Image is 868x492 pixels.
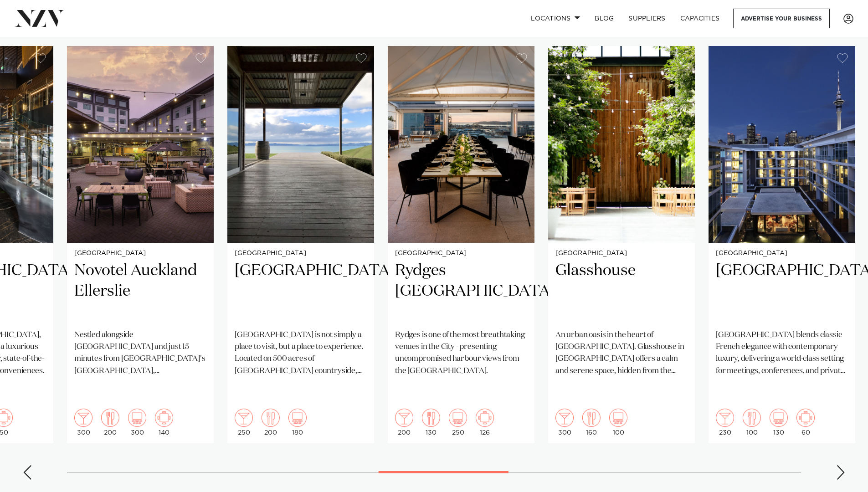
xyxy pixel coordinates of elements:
div: 126 [476,409,494,436]
small: [GEOGRAPHIC_DATA] [395,250,527,257]
img: Sofitel Auckland Viaduct Harbour hotel venue [709,46,855,243]
img: theatre.png [770,409,788,427]
div: 100 [609,409,627,436]
img: cocktail.png [395,409,413,427]
h2: [GEOGRAPHIC_DATA] [235,261,367,322]
a: SUPPLIERS [621,9,673,28]
img: meeting.png [796,409,815,427]
a: Locations [524,9,587,28]
img: cocktail.png [74,409,92,427]
a: BLOG [587,9,621,28]
a: [GEOGRAPHIC_DATA] Glasshouse An urban oasis in the heart of [GEOGRAPHIC_DATA]. Glasshouse in [GEO... [548,46,695,443]
p: [GEOGRAPHIC_DATA] is not simply a place to visit, but a place to experience. Located on 500 acres... [235,329,367,377]
p: [GEOGRAPHIC_DATA] blends classic French elegance with contemporary luxury, delivering a world-cla... [716,329,848,377]
div: 230 [716,409,734,436]
small: [GEOGRAPHIC_DATA] [555,250,688,257]
img: meeting.png [476,409,494,427]
h2: Glasshouse [555,261,688,322]
div: 130 [422,409,440,436]
swiper-slide: 14 / 26 [388,46,534,443]
h2: [GEOGRAPHIC_DATA] [716,261,848,322]
div: 160 [582,409,601,436]
small: [GEOGRAPHIC_DATA] [74,250,206,257]
h2: Novotel Auckland Ellerslie [74,261,206,322]
swiper-slide: 12 / 26 [67,46,214,443]
swiper-slide: 16 / 26 [709,46,855,443]
div: 60 [796,409,815,436]
div: 300 [74,409,92,436]
a: Capacities [673,9,727,28]
swiper-slide: 13 / 26 [227,46,374,443]
img: cocktail.png [716,409,734,427]
div: 130 [770,409,788,436]
img: theatre.png [128,409,146,427]
a: Advertise your business [733,9,830,28]
div: 200 [395,409,413,436]
p: Rydges is one of the most breathtaking venues in the City - presenting uncompromised harbour view... [395,329,527,377]
img: theatre.png [288,409,307,427]
h2: Rydges [GEOGRAPHIC_DATA] [395,261,527,322]
div: 300 [555,409,574,436]
img: theatre.png [609,409,627,427]
a: [GEOGRAPHIC_DATA] [GEOGRAPHIC_DATA] [GEOGRAPHIC_DATA] is not simply a place to visit, but a place... [227,46,374,443]
img: cocktail.png [555,409,574,427]
img: dining.png [422,409,440,427]
a: Sofitel Auckland Viaduct Harbour hotel venue [GEOGRAPHIC_DATA] [GEOGRAPHIC_DATA] [GEOGRAPHIC_DATA... [709,46,855,443]
div: 180 [288,409,307,436]
swiper-slide: 15 / 26 [548,46,695,443]
small: [GEOGRAPHIC_DATA] [716,250,848,257]
img: meeting.png [155,409,173,427]
img: nzv-logo.png [15,10,64,26]
img: cocktail.png [235,409,253,427]
small: [GEOGRAPHIC_DATA] [235,250,367,257]
img: theatre.png [449,409,467,427]
div: 200 [262,409,280,436]
p: An urban oasis in the heart of [GEOGRAPHIC_DATA]. Glasshouse in [GEOGRAPHIC_DATA] offers a calm a... [555,329,688,377]
div: 300 [128,409,146,436]
img: dining.png [101,409,119,427]
div: 250 [449,409,467,436]
div: 200 [101,409,119,436]
div: 250 [235,409,253,436]
p: Nestled alongside [GEOGRAPHIC_DATA] and just 15 minutes from [GEOGRAPHIC_DATA]'s [GEOGRAPHIC_DATA... [74,329,206,377]
div: 140 [155,409,173,436]
a: [GEOGRAPHIC_DATA] Rydges [GEOGRAPHIC_DATA] Rydges is one of the most breathtaking venues in the C... [388,46,534,443]
div: 100 [743,409,761,436]
a: [GEOGRAPHIC_DATA] Novotel Auckland Ellerslie Nestled alongside [GEOGRAPHIC_DATA] and just 15 minu... [67,46,214,443]
img: dining.png [743,409,761,427]
img: dining.png [262,409,280,427]
img: dining.png [582,409,601,427]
